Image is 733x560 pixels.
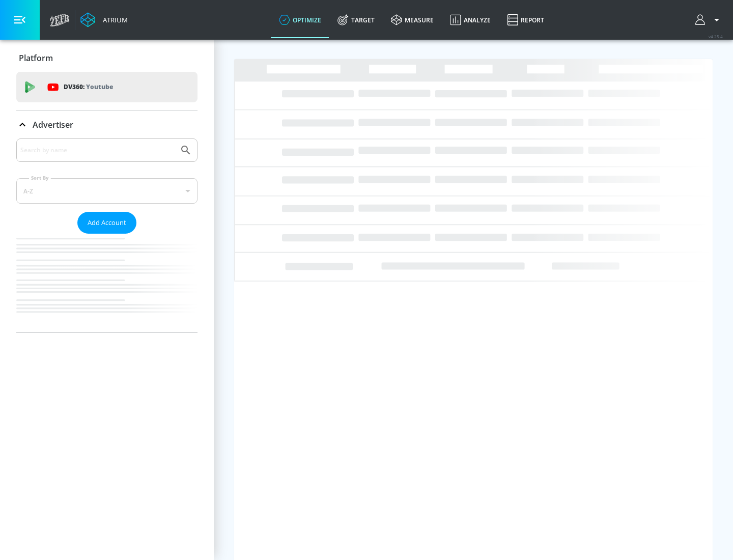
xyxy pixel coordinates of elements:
[709,34,723,39] span: v 4.25.4
[16,178,198,204] div: A-Z
[19,52,53,64] p: Platform
[64,81,113,93] p: DV360:
[499,2,552,38] a: Report
[29,175,51,181] label: Sort By
[16,72,198,102] div: DV360: Youtube
[16,44,198,72] div: Platform
[329,2,383,38] a: Target
[80,12,128,27] a: Atrium
[383,2,442,38] a: measure
[33,119,73,130] p: Advertiser
[16,138,198,332] div: Advertiser
[271,2,329,38] a: optimize
[442,2,499,38] a: Analyze
[77,212,136,234] button: Add Account
[16,110,198,139] div: Advertiser
[88,217,126,229] span: Add Account
[16,234,198,332] nav: list of Advertiser
[99,15,128,24] div: Atrium
[20,144,175,157] input: Search by name
[86,81,113,92] p: Youtube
